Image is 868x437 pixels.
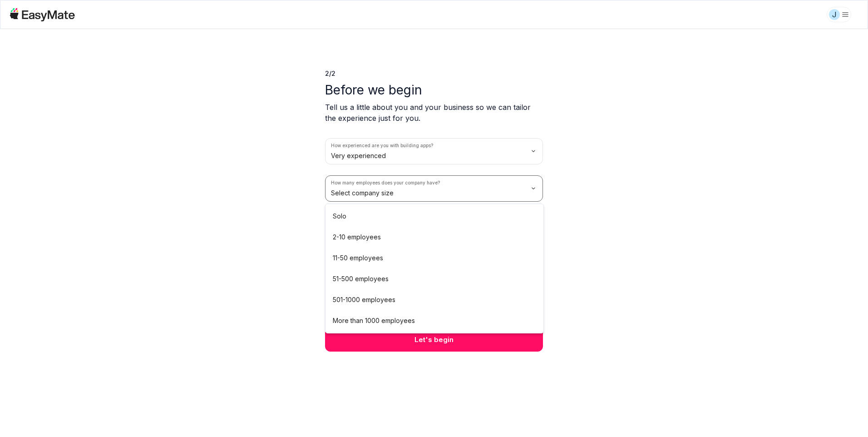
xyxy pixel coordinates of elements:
[333,316,415,326] p: More than 1000 employees
[333,253,383,263] p: 11-50 employees
[333,295,395,305] p: 501-1000 employees
[333,211,346,221] p: Solo
[333,274,389,284] p: 51-500 employees
[333,232,381,242] p: 2-10 employees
